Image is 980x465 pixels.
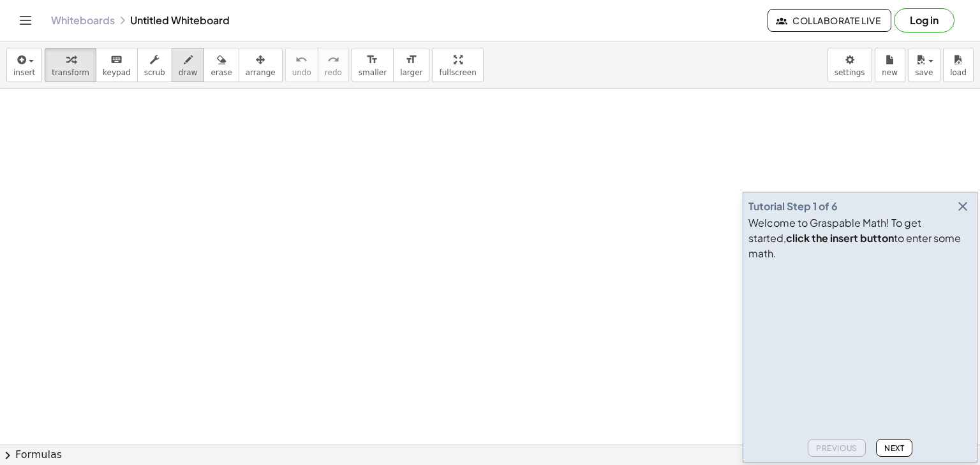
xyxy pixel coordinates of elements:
span: draw [179,68,198,77]
i: redo [327,52,339,68]
span: settings [835,68,865,77]
a: Whiteboards [51,14,115,27]
button: Log in [894,8,954,32]
span: load [950,68,967,77]
button: new [875,48,905,82]
span: larger [400,68,422,77]
i: keyboard [110,52,122,68]
button: scrub [137,48,172,82]
span: erase [211,68,232,77]
button: keyboardkeypad [96,48,138,82]
span: arrange [246,68,276,77]
button: save [908,48,940,82]
button: arrange [239,48,283,82]
button: load [943,48,974,82]
button: format_sizelarger [393,48,429,82]
span: Collaborate Live [778,15,880,26]
span: save [915,68,933,77]
span: Next [884,443,904,453]
button: erase [204,48,239,82]
span: undo [292,68,311,77]
i: undo [295,52,308,68]
button: Toggle navigation [15,10,36,31]
button: redoredo [318,48,349,82]
button: insert [6,48,42,82]
i: format_size [405,52,417,68]
button: Next [876,439,912,457]
button: undoundo [285,48,318,82]
span: new [882,68,898,77]
span: transform [52,68,89,77]
span: fullscreen [439,68,476,77]
span: insert [13,68,35,77]
i: format_size [366,52,378,68]
span: keypad [103,68,131,77]
span: smaller [359,68,387,77]
button: transform [45,48,96,82]
span: scrub [144,68,165,77]
button: draw [172,48,205,82]
b: click the insert button [786,231,894,245]
div: Welcome to Graspable Math! To get started, to enter some math. [748,215,972,261]
button: fullscreen [432,48,483,82]
button: Collaborate Live [768,9,891,32]
button: format_sizesmaller [352,48,394,82]
span: redo [325,68,342,77]
div: Tutorial Step 1 of 6 [748,199,838,214]
button: settings [828,48,872,82]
